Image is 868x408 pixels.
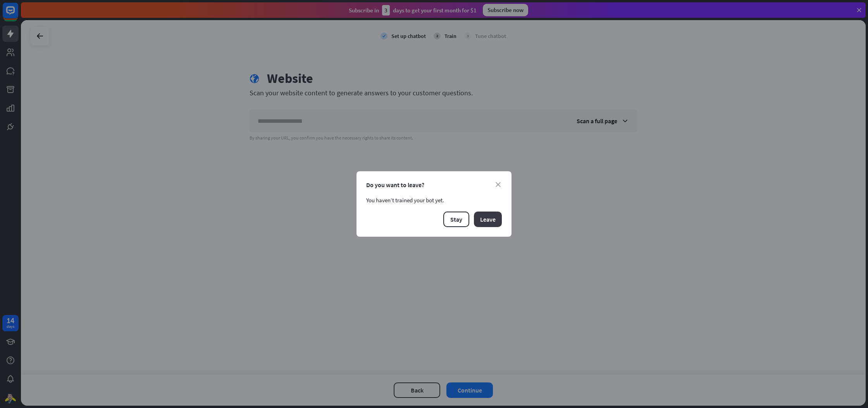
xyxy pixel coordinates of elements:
button: Leave [474,212,502,227]
button: Stay [443,212,469,227]
i: close [496,182,501,187]
button: Open LiveChat chat widget [6,3,29,26]
div: You haven’t trained your bot yet. [366,196,502,204]
div: Do you want to leave? [366,181,502,189]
